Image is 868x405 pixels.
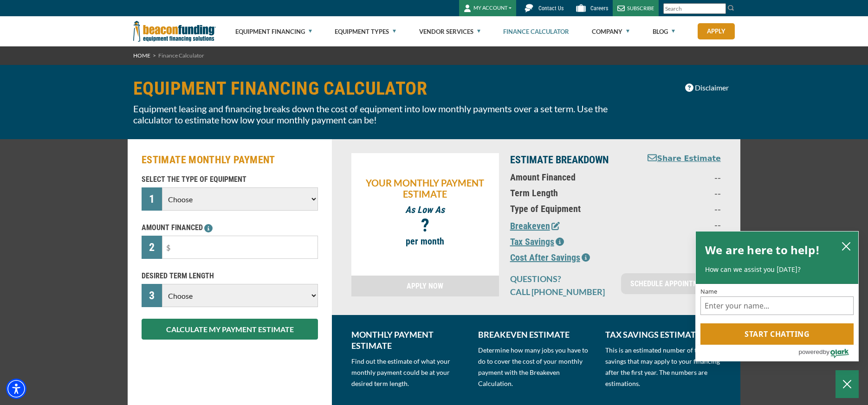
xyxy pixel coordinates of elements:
div: 2 [142,236,162,259]
p: AMOUNT FINANCED [142,222,318,233]
span: Disclaimer [695,82,729,93]
button: Share Estimate [648,153,721,165]
label: Name [700,289,854,295]
button: Tax Savings [510,235,564,249]
p: ESTIMATE BREAKDOWN [510,153,628,167]
p: SELECT THE TYPE OF EQUIPMENT [142,174,318,185]
p: DESIRED TERM LENGTH [142,270,318,282]
button: Breakeven [510,219,560,233]
h2: We are here to help! [705,241,820,259]
a: Clear search text [716,5,724,13]
button: CALCULATE MY PAYMENT ESTIMATE [142,319,318,340]
p: Determine how many jobs you have to do to cover the cost of your monthly payment with the Breakev... [478,345,594,389]
a: Vendor Services [419,17,480,46]
button: Cost After Savings [510,251,590,264]
div: olark chatbox [695,231,859,362]
input: Name [700,296,854,315]
button: close chatbox [839,239,854,252]
p: MONTHLY PAYMENT ESTIMATE [351,329,467,351]
span: Contact Us [538,5,564,12]
p: Find out the estimate of what your monthly payment could be at your desired term length. [351,356,467,389]
p: Amount Financed [510,172,628,183]
p: TAX SAVINGS ESTIMATE [605,329,721,340]
a: Equipment Financing [235,17,312,46]
p: -- [640,187,721,199]
a: Company [592,17,629,46]
a: Blog [653,17,675,46]
button: Start chatting [700,323,854,345]
h1: EQUIPMENT FINANCING CALCULATOR [133,79,633,98]
input: Search [663,3,726,14]
p: QUESTIONS? [510,273,610,284]
a: SCHEDULE APPOINTMENT [621,273,721,294]
a: Apply [698,23,735,39]
span: powered [798,346,823,358]
p: -- [640,203,721,214]
p: BREAKEVEN ESTIMATE [478,329,594,340]
p: As Low As [356,204,494,215]
p: YOUR MONTHLY PAYMENT ESTIMATE [356,177,494,199]
div: Accessibility Menu [6,379,26,399]
a: Finance Calculator [503,17,569,46]
p: Equipment leasing and financing breaks down the cost of equipment into low monthly payments over ... [133,103,633,125]
p: -- [640,251,721,262]
p: -- [640,235,721,246]
div: 1 [142,187,162,211]
input: $ [162,236,318,259]
button: Close Chatbox [836,370,859,398]
p: per month [356,236,494,247]
p: Term Length [510,187,628,199]
button: Disclaimer [679,79,735,96]
span: Finance Calculator [158,52,204,59]
p: -- [640,172,721,183]
p: How can we assist you [DATE]? [705,265,849,274]
p: This is an estimated number of tax savings that may apply to your financing after the first year.... [605,345,721,389]
a: Equipment Types [335,17,396,46]
div: 3 [142,284,162,307]
p: ? [356,220,494,231]
p: -- [640,219,721,230]
p: Type of Equipment [510,203,628,214]
span: Careers [590,5,608,12]
a: Powered by Olark [798,345,858,361]
img: Beacon Funding Corporation logo [133,16,216,46]
h2: ESTIMATE MONTHLY PAYMENT [142,153,318,167]
img: Search [727,4,735,12]
a: APPLY NOW [351,276,499,296]
p: CALL [PHONE_NUMBER] [510,286,610,297]
a: HOME [133,52,150,59]
span: by [823,346,829,358]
